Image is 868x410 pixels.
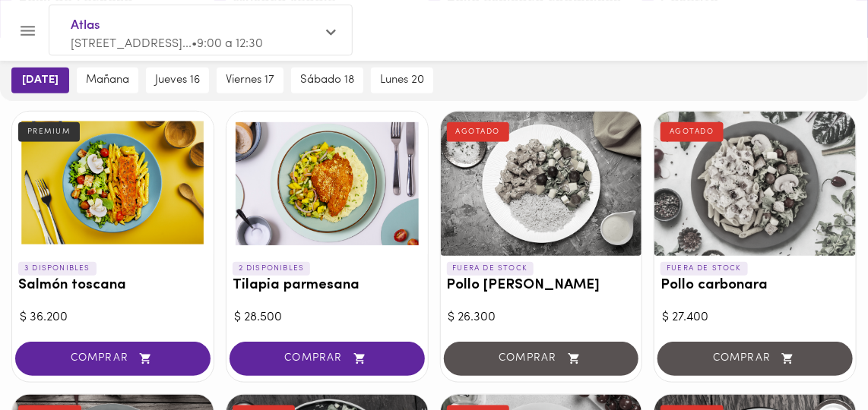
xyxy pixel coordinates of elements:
[233,262,311,276] p: 2 DISPONIBLES
[226,74,274,87] span: viernes 17
[371,68,433,93] button: lunes 20
[234,309,420,326] div: $ 28.500
[15,342,211,376] button: COMPRAR
[155,74,200,87] span: jueves 16
[77,68,138,93] button: mañana
[12,112,214,256] div: Salmón toscana
[249,352,406,365] span: COMPRAR
[71,16,315,36] span: Atlas
[780,322,853,395] iframe: Messagebird Livechat Widget
[71,38,263,50] span: [STREET_ADDRESS]... • 9:00 a 12:30
[447,122,510,142] div: AGOTADO
[662,309,848,326] div: $ 27.400
[661,122,724,142] div: AGOTADO
[18,122,80,142] div: PREMIUM
[34,352,192,365] span: COMPRAR
[654,112,856,256] div: Pollo carbonara
[11,68,69,93] button: [DATE]
[9,12,46,49] button: Menu
[230,342,425,376] button: COMPRAR
[441,112,642,256] div: Pollo Tikka Massala
[86,74,129,87] span: mañana
[227,112,428,256] div: Tilapia parmesana
[22,74,59,87] span: [DATE]
[291,68,363,93] button: sábado 18
[300,74,354,87] span: sábado 18
[448,309,635,326] div: $ 26.300
[447,262,534,276] p: FUERA DE STOCK
[380,74,424,87] span: lunes 20
[146,68,209,93] button: jueves 16
[217,68,284,93] button: viernes 17
[447,278,636,294] h3: Pollo [PERSON_NAME]
[18,262,97,276] p: 3 DISPONIBLES
[20,309,206,326] div: $ 36.200
[661,262,748,276] p: FUERA DE STOCK
[18,278,207,294] h3: Salmón toscana
[233,278,422,294] h3: Tilapia parmesana
[661,278,850,294] h3: Pollo carbonara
